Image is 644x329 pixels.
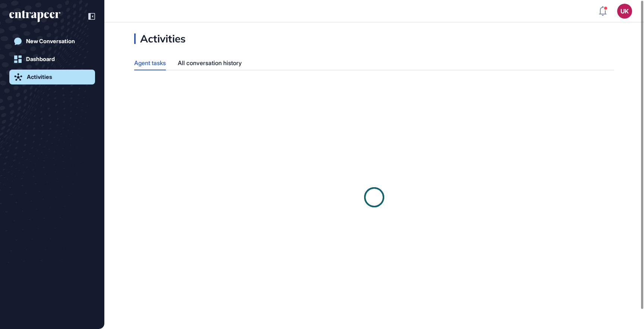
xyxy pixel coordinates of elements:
div: Agent tasks [134,56,166,70]
a: New Conversation [9,34,95,49]
a: Activities [9,70,95,84]
div: All conversation history [178,56,242,70]
a: Dashboard [9,52,95,67]
div: entrapeer-logo [9,10,60,22]
div: Activities [27,74,52,80]
button: UK [617,4,632,19]
div: Activities [134,33,186,44]
div: Dashboard [26,56,55,63]
div: New Conversation [26,38,75,45]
